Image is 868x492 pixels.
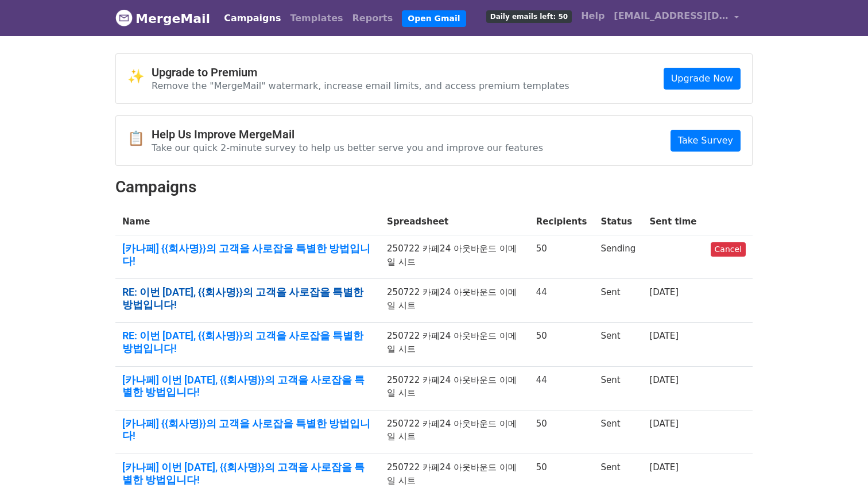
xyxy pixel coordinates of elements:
[152,65,569,79] h4: Upgrade to Premium
[115,9,133,26] img: MergeMail logo
[486,10,572,23] span: Daily emails left: 50
[482,5,576,28] a: Daily emails left: 50
[122,242,373,267] a: [카나페] {{회사명}}의 고객을 사로잡을 특별한 방법입니다!
[219,7,285,30] a: Campaigns
[594,366,642,410] td: Sent
[115,208,380,235] th: Name
[152,127,543,141] h4: Help Us Improve MergeMail
[576,5,609,28] a: Help
[594,279,642,323] td: Sent
[529,279,594,323] td: 44
[594,323,642,366] td: Sent
[380,208,529,235] th: Spreadsheet
[380,366,529,410] td: 250722 카페24 아웃바운드 이메일 시트
[649,331,679,341] a: [DATE]
[152,142,543,154] p: Take our quick 2-minute survey to help us better serve you and improve our features
[811,437,868,492] iframe: Chat Widget
[152,80,569,92] p: Remove the "MergeMail" watermark, increase email limits, and access premium templates
[122,374,373,398] a: [카나페] 이번 [DATE], {{회사명}}의 고객을 사로잡을 특별한 방법입니다!
[529,410,594,454] td: 50
[122,461,373,486] a: [카나페] 이번 [DATE], {{회사명}}의 고객을 사로잡을 특별한 방법입니다!
[115,6,210,30] a: MergeMail
[594,235,642,279] td: Sending
[614,9,728,23] span: [EMAIL_ADDRESS][DOMAIN_NAME]
[529,366,594,410] td: 44
[529,208,594,235] th: Recipients
[609,5,743,32] a: [EMAIL_ADDRESS][DOMAIN_NAME]
[285,7,347,30] a: Templates
[122,417,373,442] a: [카나페] {{회사명}}의 고객을 사로잡을 특별한 방법입니다!
[649,462,679,472] a: [DATE]
[711,242,746,257] a: Cancel
[380,410,529,454] td: 250722 카페24 아웃바운드 이메일 시트
[348,7,398,30] a: Reports
[380,235,529,279] td: 250722 카페24 아웃바운드 이메일 시트
[671,130,741,152] a: Take Survey
[594,208,642,235] th: Status
[594,410,642,454] td: Sent
[380,279,529,323] td: 250722 카페24 아웃바운드 이메일 시트
[115,177,753,197] h2: Campaigns
[529,235,594,279] td: 50
[649,375,679,385] a: [DATE]
[380,323,529,366] td: 250722 카페24 아웃바운드 이메일 시트
[127,68,152,85] span: ✨
[642,208,703,235] th: Sent time
[122,330,373,354] a: RE: 이번 [DATE], {{회사명}}의 고객을 사로잡을 특별한 방법입니다!
[664,68,741,90] a: Upgrade Now
[127,130,152,147] span: 📋
[402,10,466,27] a: Open Gmail
[529,323,594,366] td: 50
[649,287,679,297] a: [DATE]
[649,419,679,429] a: [DATE]
[122,286,373,311] a: RE: 이번 [DATE], {{회사명}}의 고객을 사로잡을 특별한 방법입니다!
